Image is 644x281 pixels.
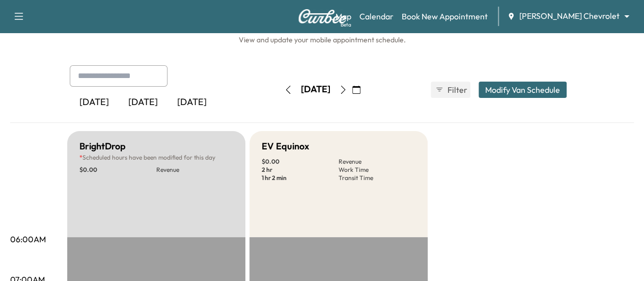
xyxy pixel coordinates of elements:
button: Modify Van Schedule [479,82,567,98]
a: Book New Appointment [402,10,488,22]
div: [DATE] [70,91,119,114]
p: Revenue [156,166,233,174]
p: 2 hr [262,166,339,174]
div: Beta [341,21,351,29]
h5: EV Equinox [262,139,309,154]
div: [DATE] [119,91,167,114]
div: [DATE] [167,91,216,114]
a: Calendar [359,10,394,22]
button: Filter [431,82,470,98]
a: MapBeta [335,10,351,22]
p: 1 hr 2 min [262,174,339,182]
p: Work Time [339,166,415,174]
h5: BrightDrop [79,139,126,154]
img: Curbee Logo [298,9,347,23]
span: [PERSON_NAME] Chevrolet [519,10,620,22]
div: [DATE] [301,83,330,96]
p: 06:00AM [10,233,46,245]
h6: View and update your mobile appointment schedule. [10,35,634,45]
p: Transit Time [339,174,415,182]
span: Filter [447,84,466,96]
p: Revenue [339,158,415,166]
p: $ 0.00 [79,166,156,174]
p: Scheduled hours have been modified for this day [79,154,233,162]
p: $ 0.00 [262,158,339,166]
